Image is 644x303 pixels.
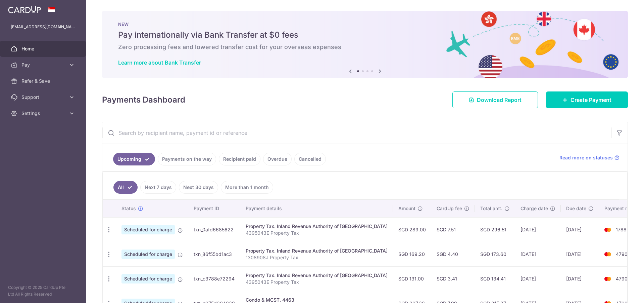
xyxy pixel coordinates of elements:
img: Bank transfer banner [102,11,628,78]
td: txn_c3788e72294 [188,266,240,291]
td: SGD 7.51 [431,217,475,242]
a: Download Report [452,91,538,108]
td: [DATE] [515,266,561,291]
img: CardUp [8,5,41,13]
span: Scheduled for charge [121,225,175,234]
td: SGD 3.41 [431,266,475,291]
th: Payment ID [188,200,240,217]
span: Read more on statuses [559,154,613,161]
h5: Pay internationally via Bank Transfer at $0 fees [118,30,612,40]
td: [DATE] [561,266,599,291]
span: Download Report [477,96,522,104]
span: Home [21,45,66,52]
td: SGD 289.00 [393,217,431,242]
td: [DATE] [561,217,599,242]
a: Recipient paid [219,153,260,165]
p: NEW [118,22,612,27]
div: Property Tax. Inland Revenue Authority of [GEOGRAPHIC_DATA] [246,248,388,254]
h6: Zero processing fees and lowered transfer cost for your overseas expenses [118,43,612,51]
span: Amount [398,205,415,212]
span: 4790 [616,276,628,281]
span: Refer & Save [21,78,66,84]
a: Create Payment [546,91,628,108]
a: Payments on the way [158,153,216,165]
span: 4790 [616,251,628,257]
span: Total amt. [480,205,502,212]
span: Charge date [521,205,548,212]
p: [EMAIL_ADDRESS][DOMAIN_NAME] [11,24,75,30]
div: Property Tax. Inland Revenue Authority of [GEOGRAPHIC_DATA] [246,223,388,230]
h4: Payments Dashboard [102,94,185,106]
p: 4395043E Property Tax [246,279,388,286]
a: Upcoming [113,153,155,165]
img: Bank Card [601,226,614,234]
span: Due date [566,205,586,212]
td: SGD 134.41 [475,266,515,291]
a: Read more on statuses [559,154,620,161]
p: 4395043E Property Tax [246,230,388,236]
img: Bank Card [601,275,614,283]
th: Payment details [240,200,393,217]
iframe: Opens a widget where you can find more information [601,283,637,300]
td: [DATE] [561,242,599,266]
p: 1308908J Property Tax [246,254,388,261]
a: Next 30 days [179,181,218,194]
td: txn_0afd6685622 [188,217,240,242]
a: More than 1 month [221,181,273,194]
img: Bank Card [601,250,614,258]
span: CardUp fee [437,205,462,212]
span: Scheduled for charge [121,250,175,259]
td: SGD 131.00 [393,266,431,291]
td: SGD 173.60 [475,242,515,266]
a: Overdue [263,153,292,165]
span: Scheduled for charge [121,274,175,283]
a: Cancelled [294,153,326,165]
span: Settings [21,110,66,117]
a: Learn more about Bank Transfer [118,59,201,66]
span: Support [21,94,66,101]
td: SGD 4.40 [431,242,475,266]
span: 1788 [616,227,627,232]
a: Next 7 days [140,181,176,194]
a: All [113,181,138,194]
td: SGD 296.51 [475,217,515,242]
div: Property Tax. Inland Revenue Authority of [GEOGRAPHIC_DATA] [246,272,388,279]
td: SGD 169.20 [393,242,431,266]
td: [DATE] [515,242,561,266]
span: Pay [21,62,66,68]
td: txn_86f55bd1ac3 [188,242,240,266]
span: Status [121,205,136,212]
input: Search by recipient name, payment id or reference [102,122,611,144]
span: Create Payment [571,96,611,104]
td: [DATE] [515,217,561,242]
